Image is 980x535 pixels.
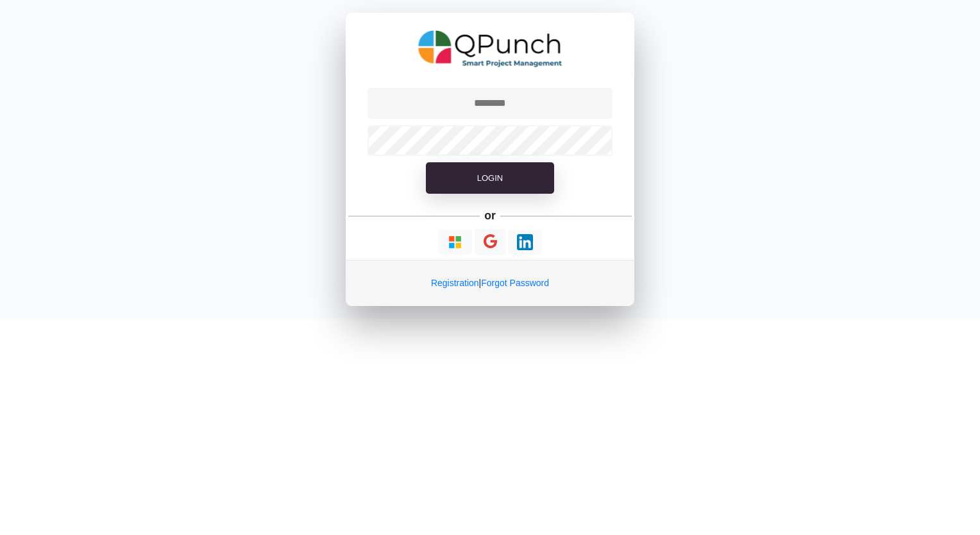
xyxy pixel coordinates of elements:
a: Registration [431,278,479,288]
a: Forgot Password [481,278,549,288]
img: Loading... [517,234,533,250]
img: Loading... [447,234,463,250]
button: Login [426,162,554,194]
div: | [346,260,634,306]
img: QPunch [418,26,562,72]
button: Continue With Google [475,229,506,255]
button: Continue With Microsoft Azure [438,230,472,255]
span: Login [477,173,503,183]
h5: or [482,207,498,225]
button: Continue With LinkedIn [508,230,542,255]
